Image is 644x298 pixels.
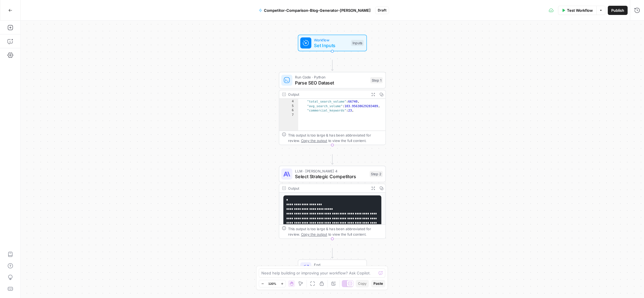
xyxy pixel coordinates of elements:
[279,72,386,145] div: Run Code · PythonParse SEO DatasetStep 1Output : "total_search_volume":66740, "avg_search_volume"...
[279,35,386,51] div: WorkflowSet InputsInputs
[608,6,628,15] button: Publish
[558,6,596,15] button: Test Workflow
[279,109,298,113] div: 6
[314,262,361,268] span: End
[371,280,385,287] button: Paste
[314,37,348,43] span: Workflow
[356,280,369,287] button: Copy
[567,7,593,13] span: Test Workflow
[331,248,333,258] g: Edge from step_2 to end
[288,185,367,191] div: Output
[301,139,327,143] span: Copy the output
[358,281,367,286] span: Copy
[288,132,383,143] div: This output is too large & has been abbreviated for review. to view the full content.
[279,113,298,118] div: 7
[301,232,327,236] span: Copy the output
[255,6,374,15] button: Competitor-Comparison-Blog-Generator-[PERSON_NAME]
[279,259,386,276] div: EndOutput
[268,281,276,286] span: 120%
[370,77,383,83] div: Step 1
[288,226,383,237] div: This output is too large & has been abbreviated for review. to view the full content.
[295,173,367,180] span: Select Strategic Competitors
[378,8,386,13] span: Draft
[295,168,367,174] span: LLM · [PERSON_NAME] 4
[331,154,333,164] g: Edge from step_1 to step_2
[611,7,624,13] span: Publish
[331,60,333,70] g: Edge from start to step_1
[279,99,298,104] div: 4
[295,79,367,86] span: Parse SEO Dataset
[295,74,367,80] span: Run Code · Python
[314,42,348,49] span: Set Inputs
[373,281,383,286] span: Paste
[279,104,298,109] div: 5
[370,171,383,177] div: Step 2
[288,92,367,97] div: Output
[351,40,364,46] div: Inputs
[264,7,371,13] span: Competitor-Comparison-Blog-Generator-[PERSON_NAME]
